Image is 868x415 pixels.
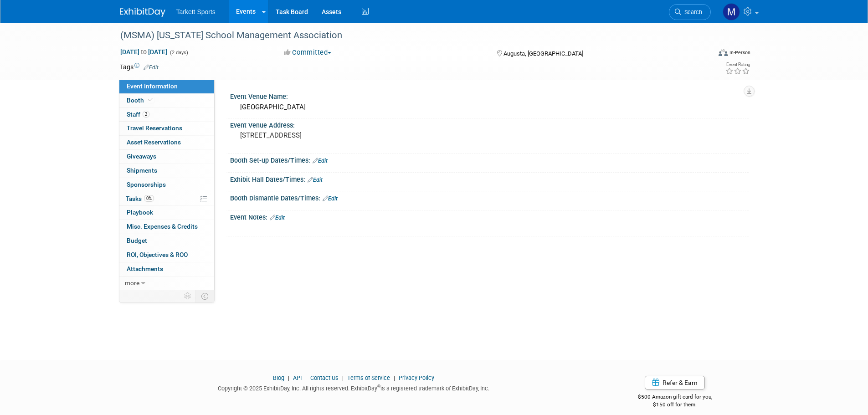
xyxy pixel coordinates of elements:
[347,374,390,381] a: Terms of Service
[120,62,159,72] td: Tags
[230,154,749,165] div: Booth Set-up Dates/Times:
[119,150,214,164] a: Giveaways
[119,122,214,135] a: Travel Reservations
[237,100,742,114] div: [GEOGRAPHIC_DATA]
[127,223,198,230] span: Misc. Expenses & Credits
[148,97,153,102] i: Booth reservation complete
[127,181,166,188] span: Sponsorships
[169,50,188,56] span: (2 days)
[377,384,380,389] sup: ®
[601,387,749,408] div: $500 Amazon gift card for you,
[127,209,153,216] span: Playbook
[180,290,196,302] td: Personalize Event Tab Strip
[119,80,214,93] a: Event Information
[723,3,740,20] img: Mathieu Martel
[120,8,165,17] img: ExhibitDay
[127,138,181,146] span: Asset Reservations
[119,248,214,262] a: ROI, Objectives & ROO
[669,4,711,20] a: Search
[127,167,157,174] span: Shipments
[119,164,214,178] a: Shipments
[126,195,154,202] span: Tasks
[119,277,214,290] a: more
[127,265,163,272] span: Attachments
[119,178,214,192] a: Sponsorships
[119,108,214,122] a: Staff2
[313,158,328,164] a: Edit
[308,177,323,183] a: Edit
[273,374,284,381] a: Blog
[125,279,139,287] span: more
[281,48,335,57] button: Committed
[139,48,148,56] span: to
[230,90,749,101] div: Event Venue Name:
[127,153,156,160] span: Giveaways
[303,374,309,381] span: |
[119,192,214,206] a: Tasks0%
[176,8,216,15] span: Tarkett Sports
[310,374,339,381] a: Contact Us
[119,234,214,248] a: Budget
[230,210,749,222] div: Event Notes:
[119,136,214,149] a: Asset Reservations
[119,220,214,234] a: Misc. Expenses & Credits
[127,124,182,132] span: Travel Reservations
[270,215,285,221] a: Edit
[230,173,749,184] div: Exhibit Hall Dates/Times:
[230,118,749,130] div: Event Venue Address:
[391,374,397,381] span: |
[340,374,346,381] span: |
[144,195,154,202] span: 0%
[127,111,149,118] span: Staff
[230,191,749,203] div: Booth Dismantle Dates/Times:
[120,382,588,393] div: Copyright © 2025 ExhibitDay, Inc. All rights reserved. ExhibitDay is a registered trademark of Ex...
[119,94,214,108] a: Booth
[729,49,750,56] div: In-Person
[399,374,434,381] a: Privacy Policy
[117,27,697,44] div: (MSMA) [US_STATE] School Management Association
[119,206,214,220] a: Playbook
[127,82,178,90] span: Event Information
[323,195,338,202] a: Edit
[286,374,292,381] span: |
[657,47,751,61] div: Event Format
[719,49,728,56] img: Format-Inperson.png
[144,64,159,71] a: Edit
[293,374,302,381] a: API
[503,50,583,57] span: Augusta, [GEOGRAPHIC_DATA]
[127,237,147,244] span: Budget
[725,62,750,67] div: Event Rating
[645,376,705,389] a: Refer & Earn
[240,131,436,139] pre: [STREET_ADDRESS]
[120,48,168,56] span: [DATE] [DATE]
[195,290,214,302] td: Toggle Event Tabs
[119,262,214,276] a: Attachments
[143,111,149,118] span: 2
[601,401,749,409] div: $150 off for them.
[681,9,702,15] span: Search
[127,97,154,104] span: Booth
[127,251,188,258] span: ROI, Objectives & ROO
